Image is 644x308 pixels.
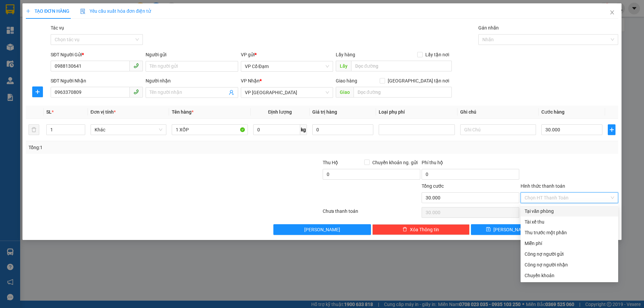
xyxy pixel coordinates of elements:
[245,61,329,71] span: VP Cổ Đạm
[51,25,64,30] label: Tác vụ
[29,124,39,135] button: delete
[229,90,234,95] span: user-add
[133,89,139,95] span: phone
[385,77,452,84] span: [GEOGRAPHIC_DATA] tận nơi
[351,61,452,71] input: Dọc đường
[376,106,457,119] th: Loại phụ phí
[336,78,357,83] span: Giao hàng
[609,10,615,15] span: close
[26,8,69,14] span: TẠO ĐƠN HÀNG
[422,159,519,169] div: Phí thu hộ
[80,9,86,14] img: icon
[336,87,354,98] span: Giao
[608,124,615,135] button: plus
[241,51,333,58] div: VP gửi
[336,61,351,71] span: Lấy
[80,8,151,14] span: Yêu cầu xuất hóa đơn điện tử
[51,77,143,84] div: SĐT Người Nhận
[95,125,162,135] span: Khác
[354,87,452,98] input: Dọc đường
[268,109,292,115] span: Định lượng
[525,240,614,247] div: Miễn phí
[273,224,371,235] button: [PERSON_NAME]
[493,226,529,233] span: [PERSON_NAME]
[322,207,421,219] div: Chưa thanh toán
[91,109,116,115] span: Đơn vị tính
[521,249,618,259] div: Cước gửi hàng sẽ được ghi vào công nợ của người gửi
[33,89,43,95] span: plus
[336,52,355,57] span: Lấy hàng
[133,63,139,68] span: phone
[312,124,373,135] input: 0
[525,218,614,226] div: Tài xế thu
[312,109,337,115] span: Giá trị hàng
[486,227,491,232] span: save
[541,109,565,115] span: Cước hàng
[525,229,614,236] div: Thu trước một phần
[521,183,565,189] label: Hình thức thanh toán
[172,109,194,115] span: Tên hàng
[172,124,248,135] input: VD: Bàn, Ghế
[29,144,249,151] div: Tổng: 1
[458,106,539,119] th: Ghi chú
[370,159,420,166] span: Chuyển khoản ng. gửi
[46,109,52,115] span: SL
[478,25,499,30] label: Gán nhãn
[460,124,536,135] input: Ghi Chú
[525,250,614,258] div: Công nợ người gửi
[525,207,614,215] div: Tại văn phòng
[146,77,238,84] div: Người nhận
[423,51,452,58] span: Lấy tận nơi
[323,160,338,165] span: Thu Hộ
[422,183,444,189] span: Tổng cước
[471,224,544,235] button: save[PERSON_NAME]
[304,226,340,233] span: [PERSON_NAME]
[410,226,439,233] span: Xóa Thông tin
[525,272,614,279] div: Chuyển khoản
[603,3,622,22] button: Close
[146,51,238,58] div: Người gửi
[300,124,307,135] span: kg
[521,259,618,270] div: Cước gửi hàng sẽ được ghi vào công nợ của người nhận
[402,227,407,232] span: delete
[245,87,329,98] span: VP Mỹ Đình
[51,51,143,58] div: SĐT Người Gửi
[525,261,614,268] div: Công nợ người nhận
[26,9,31,13] span: plus
[241,78,260,83] span: VP Nhận
[372,224,470,235] button: deleteXóa Thông tin
[32,86,43,97] button: plus
[608,127,615,132] span: plus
